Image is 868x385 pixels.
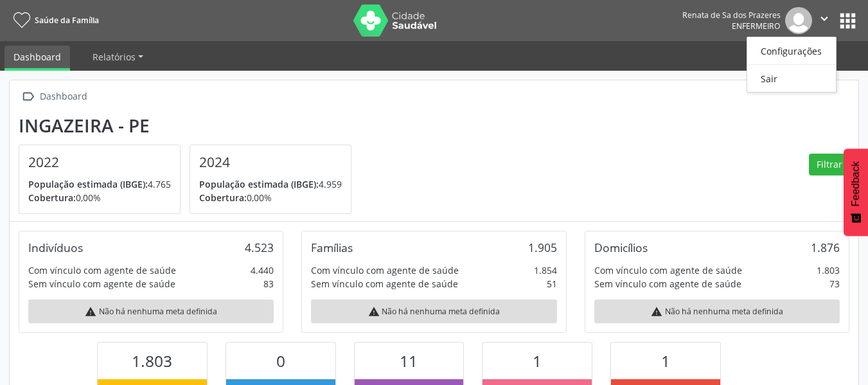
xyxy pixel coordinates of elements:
div: Ingazeira - PE [19,115,360,136]
div: Não há nenhuma meta definida [594,300,840,323]
div: Sem vínculo com agente de saúde [594,277,741,291]
i: warning [368,306,380,318]
a: Sair [747,69,836,87]
div: Não há nenhuma meta definida [311,300,556,323]
a:  Dashboard [19,87,89,106]
div: Dashboard [37,87,89,106]
a: Configurações [747,42,836,60]
i: warning [85,306,96,318]
div: 1.854 [534,264,557,277]
button: Feedback - Mostrar pesquisa [844,148,868,236]
div: 83 [263,277,274,291]
i: warning [651,306,662,318]
a: Relatórios [84,46,152,68]
p: 4.765 [28,177,171,191]
div: Sem vínculo com agente de saúde [28,277,175,291]
div: 4.523 [245,240,274,255]
span: 11 [400,350,418,372]
span: População estimada (IBGE): [199,178,319,190]
div: Com vínculo com agente de saúde [28,264,176,277]
div: Sem vínculo com agente de saúde [311,277,458,291]
div: 1.876 [811,240,840,255]
span: Feedback [850,161,862,206]
p: 4.959 [199,177,342,191]
div: Não há nenhuma meta definida [28,300,274,323]
div: Famílias [311,240,353,255]
h4: 2024 [199,154,342,170]
div: 1.803 [817,264,840,277]
i:  [19,87,37,106]
button: Filtrar [809,154,849,175]
div: 4.440 [251,264,274,277]
span: Saúde da Família [35,15,99,26]
a: Dashboard [4,46,70,71]
div: Com vínculo com agente de saúde [311,264,459,277]
div: Com vínculo com agente de saúde [594,264,742,277]
span: 1 [533,350,542,372]
span: 0 [276,350,285,372]
span: 1 [661,350,670,372]
ul:  [747,37,837,93]
div: 1.905 [528,240,557,255]
button: apps [837,10,859,32]
p: 0,00% [28,191,171,204]
i:  [817,12,831,26]
span: População estimada (IBGE): [28,178,148,190]
div: 73 [829,277,840,291]
div: 51 [547,277,557,291]
img: img [785,7,812,34]
span: 1.803 [132,350,172,372]
div: Domicílios [594,240,648,255]
a: Saúde da Família [9,10,99,31]
button:  [812,7,837,34]
p: 0,00% [199,191,342,204]
span: Cobertura: [199,192,247,204]
div: Renata de Sa dos Prazeres [682,10,781,21]
div: Indivíduos [28,240,83,255]
span: Cobertura: [28,192,76,204]
h4: 2022 [28,154,171,170]
span: Relatórios [93,51,136,63]
span: Enfermeiro [732,21,781,31]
